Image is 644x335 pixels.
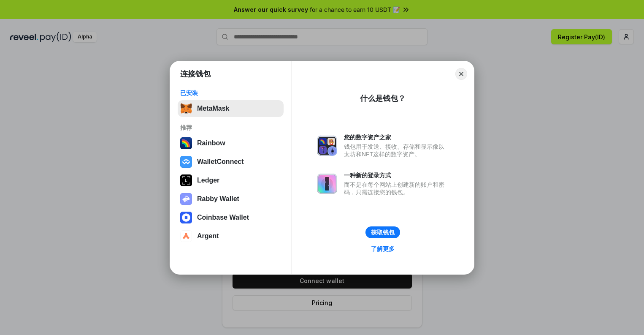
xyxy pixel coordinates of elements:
div: 而不是在每个网站上创建新的账户和密码，只需连接您的钱包。 [344,181,449,196]
button: MetaMask [178,100,284,117]
h1: 连接钱包 [180,69,211,79]
button: Rabby Wallet [178,191,284,207]
img: svg+xml,%3Csvg%20width%3D%2228%22%20height%3D%2228%22%20viewBox%3D%220%200%2028%2028%22%20fill%3D... [180,212,192,223]
div: WalletConnect [197,158,244,166]
img: svg+xml,%3Csvg%20xmlns%3D%22http%3A%2F%2Fwww.w3.org%2F2000%2Fsvg%22%20fill%3D%22none%22%20viewBox... [317,136,337,156]
button: Ledger [178,172,284,189]
div: Rabby Wallet [197,195,239,203]
div: 获取钱包 [371,229,395,236]
button: Coinbase Wallet [178,209,284,226]
button: Argent [178,228,284,245]
img: svg+xml,%3Csvg%20width%3D%2228%22%20height%3D%2228%22%20viewBox%3D%220%200%2028%2028%22%20fill%3D... [180,230,192,242]
div: 什么是钱包？ [360,93,406,103]
div: MetaMask [197,105,229,112]
img: svg+xml,%3Csvg%20xmlns%3D%22http%3A%2F%2Fwww.w3.org%2F2000%2Fsvg%22%20width%3D%2228%22%20height%3... [180,174,192,186]
div: 钱包用于发送、接收、存储和显示像以太坊和NFT这样的数字资产。 [344,143,449,158]
button: 获取钱包 [365,226,400,238]
div: Ledger [197,177,219,184]
div: Argent [197,232,219,240]
div: 了解更多 [371,245,395,253]
button: Close [455,68,467,80]
img: svg+xml,%3Csvg%20xmlns%3D%22http%3A%2F%2Fwww.w3.org%2F2000%2Fsvg%22%20fill%3D%22none%22%20viewBox... [317,174,337,194]
button: Rainbow [178,135,284,152]
img: svg+xml,%3Csvg%20fill%3D%22none%22%20height%3D%2233%22%20viewBox%3D%220%200%2035%2033%22%20width%... [180,103,192,114]
img: svg+xml,%3Csvg%20xmlns%3D%22http%3A%2F%2Fwww.w3.org%2F2000%2Fsvg%22%20fill%3D%22none%22%20viewBox... [180,193,192,205]
div: 您的数字资产之家 [344,133,449,141]
a: 了解更多 [366,243,400,254]
div: Coinbase Wallet [197,214,249,221]
img: svg+xml,%3Csvg%20width%3D%2228%22%20height%3D%2228%22%20viewBox%3D%220%200%2028%2028%22%20fill%3D... [180,156,192,168]
img: svg+xml,%3Csvg%20width%3D%22120%22%20height%3D%22120%22%20viewBox%3D%220%200%20120%20120%22%20fil... [180,137,192,149]
button: WalletConnect [178,153,284,170]
div: 一种新的登录方式 [344,172,449,179]
div: 已安装 [180,89,281,97]
div: 推荐 [180,124,281,131]
div: Rainbow [197,139,225,147]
